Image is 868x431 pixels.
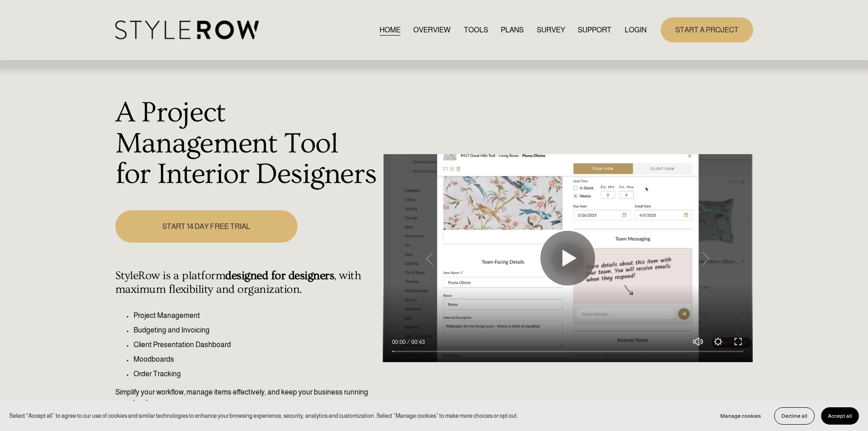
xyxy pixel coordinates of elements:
[714,407,768,425] button: Manage cookies
[781,413,807,419] span: Decline all
[115,210,298,243] a: START 14 DAY FREE TRIAL
[821,407,859,425] button: Accept all
[501,24,524,36] a: PLANS
[115,387,378,409] p: Simplify your workflow, manage items effectively, and keep your business running seamlessly.
[134,339,378,350] p: Client Presentation Dashboard
[134,325,378,336] p: Budgeting and Invoicing
[720,413,761,419] span: Manage cookies
[115,21,259,39] img: StyleRow
[774,407,815,425] button: Decline all
[134,310,378,321] p: Project Management
[134,354,378,365] p: Moodboards
[115,269,378,296] h4: StyleRow is a platform , with maximum flexibility and organization.
[540,231,595,286] button: Play
[625,24,647,36] a: LOGIN
[661,17,753,42] a: START A PROJECT
[134,369,378,379] p: Order Tracking
[392,348,744,355] input: Seek
[578,24,611,36] a: folder dropdown
[225,269,334,282] strong: designed for designers
[380,24,401,36] a: HOME
[578,25,611,36] span: SUPPORT
[9,411,518,420] p: Select “Accept all” to agree to our use of cookies and similar technologies to enhance your brows...
[537,24,565,36] a: SURVEY
[115,98,378,190] h1: A Project Management Tool for Interior Designers
[828,413,852,419] span: Accept all
[413,24,451,36] a: OVERVIEW
[464,24,488,36] a: TOOLS
[392,338,408,347] div: Current time
[408,338,427,347] div: Duration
